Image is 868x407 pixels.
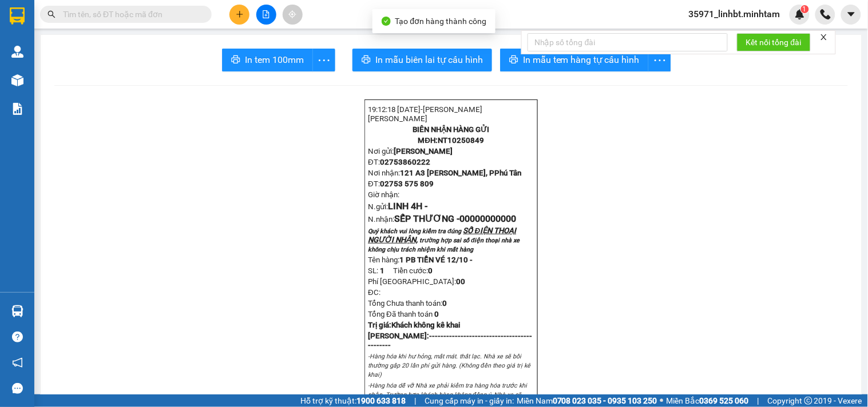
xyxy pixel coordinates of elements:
span: 0 [442,299,447,308]
strong: BIÊN NHẬN HÀNG GỬI [413,125,489,134]
img: phone-icon [821,9,831,19]
span: Khách không kê khai [391,321,460,329]
span: file-add [262,10,270,18]
button: printerIn tem 100mm [222,49,313,71]
span: N.gửi: [368,202,427,211]
button: more [312,49,335,71]
span: Cung cấp máy in - giấy in: [425,394,514,407]
img: solution-icon [11,103,23,115]
span: 00000000000 [459,213,516,224]
span: Tiền cước: [393,266,433,275]
span: N.nhận: [368,215,516,224]
div: LINH 4H [10,35,101,49]
span: aim [288,10,296,18]
strong: 0369 525 060 [700,396,749,405]
input: Tìm tên, số ĐT hoặc mã đơn [63,8,198,21]
span: Tên hàng: [368,256,473,264]
span: 1 [380,266,385,275]
span: Tổng Chưa thanh toán: [368,299,447,308]
button: aim [283,5,303,25]
span: [PERSON_NAME] [PERSON_NAME] [368,105,482,123]
span: In mẫu biên lai tự cấu hình [375,53,483,67]
button: plus [229,5,249,25]
span: printer [231,55,240,66]
strong: 0708 023 035 - 0935 103 250 [553,396,657,405]
span: Gửi: [10,10,27,22]
span: Giờ nhận: [368,190,399,199]
span: Phí [GEOGRAPHIC_DATA]: [368,277,465,286]
span: 02753 575 809 [380,179,434,188]
button: more [648,49,671,71]
span: Miền Bắc [667,394,749,407]
span: caret-down [846,9,857,19]
button: file-add [256,5,276,25]
span: Tạo đơn hàng thành công [395,17,487,26]
span: close [820,33,828,41]
span: 35971_linhbt.minhtam [680,7,790,21]
span: Quý khách vui lòng kiểm tra đúng [368,228,462,235]
span: | [758,394,759,407]
span: message [12,383,23,394]
img: logo-vxr [10,7,25,25]
span: SL [51,74,67,90]
span: SẾP THƯƠNG - [394,213,459,224]
span: LINH 4H - [388,201,427,212]
span: 02753860222 [380,158,430,166]
span: 1 [803,5,807,13]
span: NT10250849 [438,136,484,145]
span: 121 A3 [PERSON_NAME], PPhú Tân [400,169,521,177]
span: 0 [461,277,465,286]
span: 1 PB TIỀN VÉ 12/10 - [399,256,473,264]
span: printer [362,55,371,66]
span: Nhận: [109,11,137,23]
span: ĐT: [368,179,380,188]
span: Miền Nam [517,394,657,407]
div: Tên hàng: 1 PB TIỀN HG 12/10 ( : 1 ) [10,61,189,90]
span: SL: [368,266,378,275]
span: question-circle [12,332,23,342]
span: Hỗ trợ kỹ thuật: [300,394,406,407]
span: printer [509,55,518,66]
button: printerIn mẫu biên lai tự cấu hình [352,49,492,71]
strong: [PERSON_NAME]:-------------------------------------------- [368,332,532,349]
span: more [649,53,671,67]
span: 0 [434,310,439,318]
div: [PERSON_NAME] [10,10,101,35]
span: trường hợp sai số điện thoại nhà xe không chịu trách nhiệm khi mất hàng [368,237,520,253]
strong: 0 [456,277,465,286]
span: notification [12,357,23,368]
strong: 1900 633 818 [356,396,406,405]
span: SỐ ĐIỆN THOẠI NGƯỜI NHẬN, [368,226,516,244]
button: printerIn mẫu tem hàng tự cấu hình [500,49,649,71]
span: more [313,53,335,67]
span: check-circle [382,17,391,26]
span: ĐC: [368,288,381,297]
span: copyright [804,397,812,405]
input: Nhập số tổng đài [528,33,728,51]
span: In mẫu tem hàng tự cấu hình [523,53,640,67]
span: 19:12:18 [DATE]- [368,105,482,123]
span: 0 [428,266,433,275]
em: -Hàng hóa khi hư hỏng, mất mát. thất lạc. Nhà xe sẽ bồi thường gấp 20 lần phí gửi hàng. (Không đề... [368,353,530,378]
span: search [47,10,56,18]
strong: MĐH: [418,136,485,145]
span: Kết nối tổng đài [746,36,802,49]
span: In tem 100mm [245,53,304,67]
span: Nơi gửi: [368,147,453,155]
button: Kết nối tổng đài [737,33,811,51]
img: warehouse-icon [11,74,23,86]
img: warehouse-icon [11,305,23,317]
span: ⚪️ [660,398,664,403]
span: Nơi nhận: [368,169,521,177]
img: icon-new-feature [795,9,805,19]
span: plus [236,10,244,18]
div: SẾP THƯƠNG [109,23,189,37]
img: warehouse-icon [11,46,23,58]
div: Bến Tre [109,10,189,23]
span: Trị giá: [368,321,391,329]
span: | [414,394,416,407]
span: [PERSON_NAME] [394,147,453,155]
span: ĐT: [368,158,380,166]
button: caret-down [841,5,861,25]
sup: 1 [801,5,809,13]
